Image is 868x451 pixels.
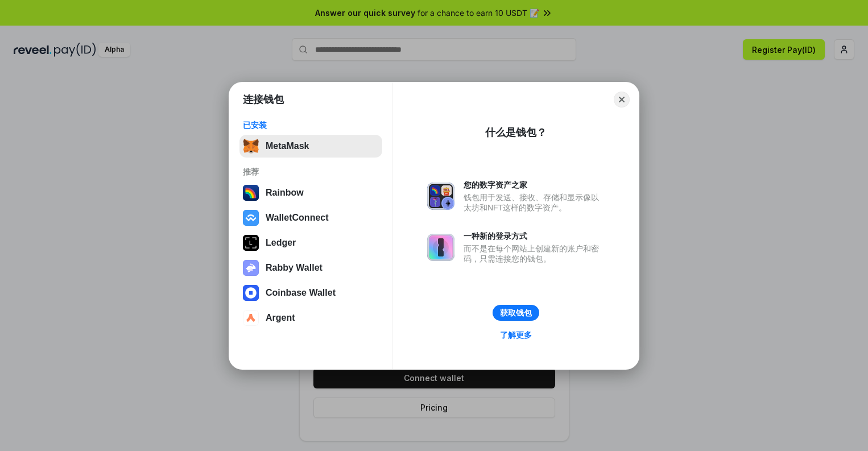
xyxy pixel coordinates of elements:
button: Rabby Wallet [239,256,382,279]
img: svg+xml,%3Csvg%20xmlns%3D%22http%3A%2F%2Fwww.w3.org%2F2000%2Fsvg%22%20fill%3D%22none%22%20viewBox... [243,260,259,276]
img: svg+xml,%3Csvg%20xmlns%3D%22http%3A%2F%2Fwww.w3.org%2F2000%2Fsvg%22%20fill%3D%22none%22%20viewBox... [427,234,454,261]
div: Coinbase Wallet [266,288,336,298]
button: 获取钱包 [493,305,539,321]
div: 钱包用于发送、接收、存储和显示像以太坊和NFT这样的数字资产。 [464,192,605,213]
div: 一种新的登录方式 [464,231,605,241]
div: 已安装 [243,120,379,130]
div: 什么是钱包？ [485,126,547,139]
div: Rainbow [266,188,304,198]
button: MetaMask [239,135,382,158]
div: Ledger [266,238,296,248]
h1: 连接钱包 [243,93,284,106]
div: 您的数字资产之家 [464,180,605,190]
img: svg+xml,%3Csvg%20fill%3D%22none%22%20height%3D%2233%22%20viewBox%3D%220%200%2035%2033%22%20width%... [243,138,259,154]
div: 推荐 [243,167,379,177]
div: 了解更多 [500,330,532,340]
img: svg+xml,%3Csvg%20width%3D%2228%22%20height%3D%2228%22%20viewBox%3D%220%200%2028%2028%22%20fill%3D... [243,310,259,326]
button: Argent [239,307,382,329]
a: 了解更多 [493,328,539,342]
div: WalletConnect [266,213,329,223]
div: 而不是在每个网站上创建新的账户和密码，只需连接您的钱包。 [464,243,605,264]
img: svg+xml,%3Csvg%20xmlns%3D%22http%3A%2F%2Fwww.w3.org%2F2000%2Fsvg%22%20width%3D%2228%22%20height%3... [243,235,259,251]
img: svg+xml,%3Csvg%20width%3D%22120%22%20height%3D%22120%22%20viewBox%3D%220%200%20120%20120%22%20fil... [243,185,259,201]
button: Close [614,92,630,107]
button: Ledger [239,231,382,254]
button: WalletConnect [239,206,382,229]
div: Argent [266,313,295,323]
button: Coinbase Wallet [239,282,382,304]
img: svg+xml,%3Csvg%20width%3D%2228%22%20height%3D%2228%22%20viewBox%3D%220%200%2028%2028%22%20fill%3D... [243,285,259,301]
img: svg+xml,%3Csvg%20width%3D%2228%22%20height%3D%2228%22%20viewBox%3D%220%200%2028%2028%22%20fill%3D... [243,210,259,226]
button: Rainbow [239,181,382,204]
div: MetaMask [266,141,309,151]
div: 获取钱包 [500,308,532,318]
img: svg+xml,%3Csvg%20xmlns%3D%22http%3A%2F%2Fwww.w3.org%2F2000%2Fsvg%22%20fill%3D%22none%22%20viewBox... [427,183,454,210]
div: Rabby Wallet [266,263,323,273]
